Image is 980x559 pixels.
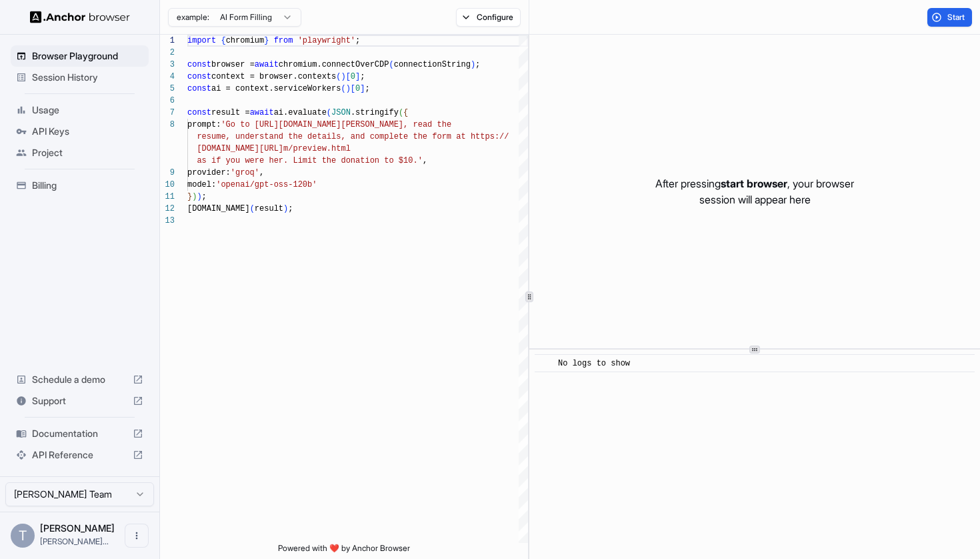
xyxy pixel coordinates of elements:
span: 'Go to [URL][DOMAIN_NAME][PERSON_NAME], re [221,120,422,129]
div: T [11,524,35,548]
span: 0 [351,72,355,81]
div: 8 [160,119,175,131]
span: { [403,108,408,117]
span: ) [471,60,475,69]
span: as if you were her. Limit the donation to $10.' [197,156,422,165]
span: ) [192,192,197,201]
span: ( [327,108,331,117]
span: provider: [187,168,231,177]
div: 5 [160,83,175,95]
div: Support [11,390,149,412]
span: connectionString [394,60,471,69]
span: Start [947,12,966,23]
span: orm at https:// [437,132,509,141]
span: ; [288,204,293,213]
span: JSON [331,108,351,117]
span: ai = context.serviceWorkers [211,84,341,93]
span: { [221,36,225,45]
div: 13 [160,215,175,227]
span: .stringify [351,108,399,117]
span: ( [250,204,255,213]
span: [DOMAIN_NAME] [187,204,250,213]
div: 6 [160,95,175,107]
span: ; [475,60,480,69]
span: [ [351,84,355,93]
span: ; [365,84,369,93]
span: chromium.connectOverCDP [279,60,389,69]
span: Project [32,146,143,159]
span: start browser [721,177,787,190]
span: const [187,60,211,69]
span: ) [283,204,288,213]
span: ( [336,72,341,81]
span: } [187,192,192,201]
span: example: [177,12,209,23]
span: browser = [211,60,255,69]
span: ​ [541,357,548,370]
span: Tony D [40,522,115,534]
span: import [187,36,216,45]
div: 4 [160,71,175,83]
span: tony@glidepath.studio [40,536,109,546]
span: ] [360,84,365,93]
button: Open menu [125,524,149,548]
span: await [250,108,274,117]
span: ( [399,108,403,117]
span: context = browser.contexts [211,72,336,81]
span: 'groq' [231,168,259,177]
span: ai.evaluate [274,108,327,117]
button: Configure [456,8,521,27]
div: 2 [160,47,175,59]
span: Browser Playground [32,49,143,63]
div: 9 [160,167,175,179]
span: ad the [423,120,451,129]
span: ( [341,84,345,93]
span: } [264,36,269,45]
span: ) [197,192,201,201]
div: 7 [160,107,175,119]
span: Usage [32,103,143,117]
span: , [423,156,427,165]
div: 10 [160,179,175,191]
span: API Keys [32,125,143,138]
span: 0 [355,84,360,93]
span: Session History [32,71,143,84]
span: chromium [226,36,265,45]
div: Documentation [11,423,149,444]
span: Documentation [32,427,127,440]
span: resume, understand the details, and complete the f [197,132,437,141]
span: ; [202,192,207,201]
span: from [274,36,293,45]
div: 11 [160,191,175,203]
span: m/preview.html [283,144,351,153]
span: , [259,168,264,177]
div: Project [11,142,149,163]
button: Start [927,8,972,27]
span: ( [389,60,393,69]
span: ] [355,72,360,81]
div: 3 [160,59,175,71]
div: Browser Playground [11,45,149,67]
div: Schedule a demo [11,369,149,390]
span: Powered with ❤️ by Anchor Browser [278,543,410,559]
div: 1 [160,35,175,47]
div: Usage [11,99,149,121]
div: Billing [11,175,149,196]
span: [DOMAIN_NAME][URL] [197,144,283,153]
span: const [187,108,211,117]
img: Anchor Logo [30,11,130,23]
div: 12 [160,203,175,215]
span: Schedule a demo [32,373,127,386]
div: Session History [11,67,149,88]
span: const [187,72,211,81]
span: await [255,60,279,69]
div: API Reference [11,444,149,466]
span: Billing [32,179,143,192]
span: [ [346,72,351,81]
p: After pressing , your browser session will appear here [655,175,854,207]
span: ) [346,84,351,93]
span: model: [187,180,216,189]
span: ) [341,72,345,81]
span: API Reference [32,448,127,462]
span: ; [360,72,365,81]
